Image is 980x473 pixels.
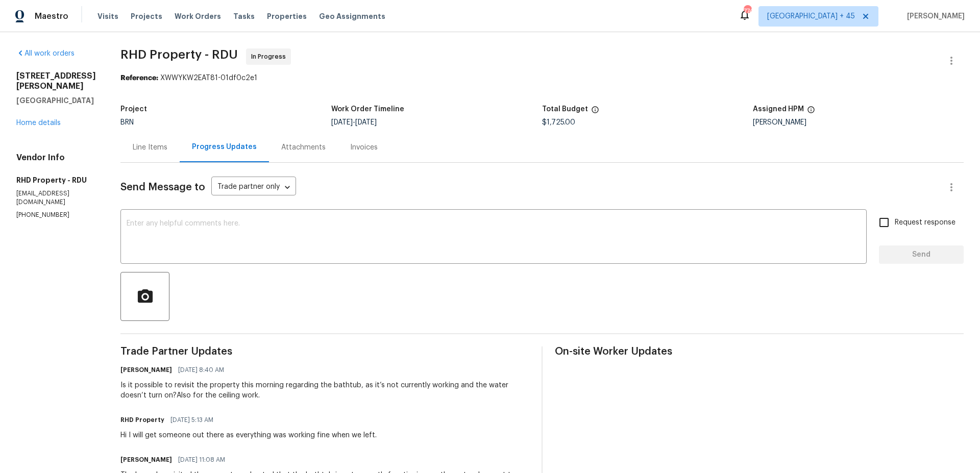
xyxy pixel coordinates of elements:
span: [DATE] [331,119,353,126]
span: The hpm assigned to this work order. [807,106,815,119]
p: [PHONE_NUMBER] [16,211,96,219]
span: In Progress [251,52,290,62]
div: Line Items [133,142,167,153]
span: [DATE] 11:08 AM [178,455,225,465]
h6: RHD Property [120,415,164,425]
div: [PERSON_NAME] [753,119,964,126]
span: BRN [120,119,134,126]
span: [DATE] 5:13 AM [170,415,213,425]
span: [DATE] 8:40 AM [178,365,224,375]
span: $1,725.00 [542,119,575,126]
h6: [PERSON_NAME] [120,455,172,465]
span: On-site Worker Updates [555,346,964,357]
span: Properties [267,11,307,21]
span: The total cost of line items that have been proposed by Opendoor. This sum includes line items th... [591,106,599,119]
span: Projects [131,11,162,21]
h6: [PERSON_NAME] [120,365,172,375]
h5: Project [120,106,147,113]
b: Reference: [120,74,158,82]
div: Progress Updates [192,142,257,152]
span: Tasks [233,13,255,20]
div: Invoices [350,142,378,153]
div: Hi I will get someone out there as everything was working fine when we left. [120,430,377,440]
span: Visits [97,11,118,21]
div: Attachments [281,142,326,153]
h5: RHD Property - RDU [16,175,96,185]
h2: [STREET_ADDRESS][PERSON_NAME] [16,71,96,91]
span: RHD Property - RDU [120,48,238,61]
span: Maestro [35,11,68,21]
div: Trade partner only [211,179,296,196]
div: XWWYKW2EAT81-01df0c2e1 [120,73,964,83]
span: [PERSON_NAME] [903,11,965,21]
span: Trade Partner Updates [120,346,529,357]
span: [DATE] [355,119,377,126]
h5: Work Order Timeline [331,106,404,113]
h4: Vendor Info [16,153,96,163]
a: Home details [16,119,61,127]
p: [EMAIL_ADDRESS][DOMAIN_NAME] [16,189,96,207]
div: 774 [744,6,751,16]
h5: [GEOGRAPHIC_DATA] [16,95,96,106]
span: [GEOGRAPHIC_DATA] + 45 [767,11,855,21]
h5: Total Budget [542,106,588,113]
h5: Assigned HPM [753,106,804,113]
span: Work Orders [175,11,221,21]
span: Send Message to [120,182,205,192]
span: Request response [895,217,955,228]
a: All work orders [16,50,75,57]
span: - [331,119,377,126]
span: Geo Assignments [319,11,385,21]
div: Is it possible to revisit the property this morning regarding the bathtub, as it’s not currently ... [120,380,529,401]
